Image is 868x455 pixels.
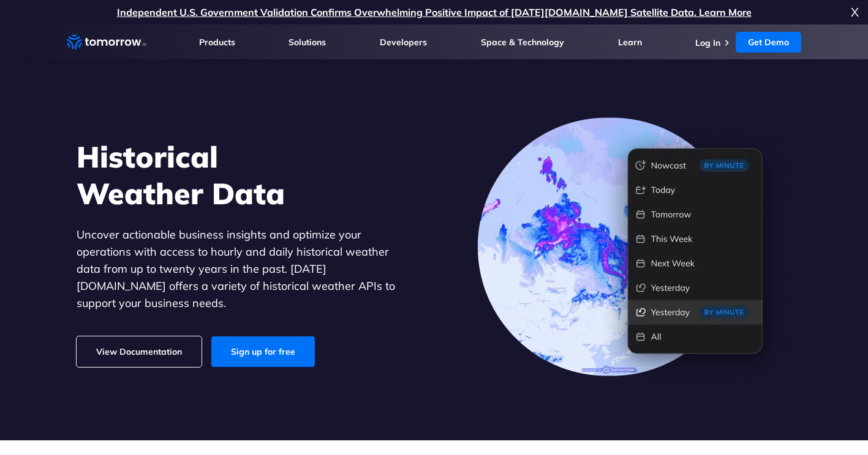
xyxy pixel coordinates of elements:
[199,37,235,48] a: Products
[67,33,146,51] a: Home link
[618,37,642,48] a: Learn
[211,336,315,367] a: Sign up for free
[289,37,326,48] a: Solutions
[77,138,413,212] h1: Historical Weather Data
[695,37,720,48] a: Log In
[380,37,427,48] a: Developers
[117,6,752,18] a: Independent U.S. Government Validation Confirms Overwhelming Positive Impact of [DATE][DOMAIN_NAM...
[736,32,801,53] a: Get Demo
[77,336,202,367] a: View Documentation
[77,226,413,312] p: Uncover actionable business insights and optimize your operations with access to hourly and daily...
[481,37,564,48] a: Space & Technology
